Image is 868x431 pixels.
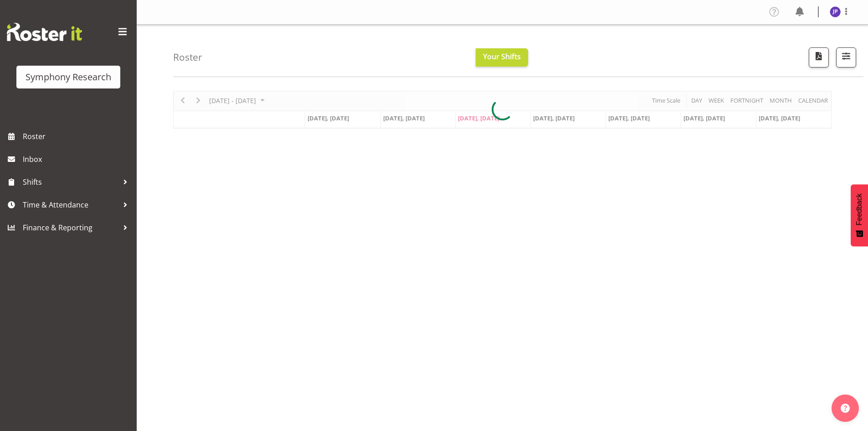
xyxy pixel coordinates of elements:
[809,47,829,68] button: Download a PDF of the roster according to the set date range.
[855,193,863,225] span: Feedback
[23,198,118,212] span: Time & Attendance
[830,6,841,17] img: judith-partridge11888.jpg
[23,152,132,166] span: Inbox
[841,404,850,413] img: help-xxl-2.png
[836,47,856,68] button: Filter Shifts
[851,184,868,246] button: Feedback - Show survey
[173,52,202,62] h4: Roster
[483,52,521,62] span: Your Shifts
[7,23,82,41] img: Rosterit website logo
[476,48,528,67] button: Your Shifts
[23,175,118,189] span: Shifts
[26,70,111,84] div: Symphony Research
[23,221,118,234] span: Finance & Reporting
[23,130,132,143] span: Roster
